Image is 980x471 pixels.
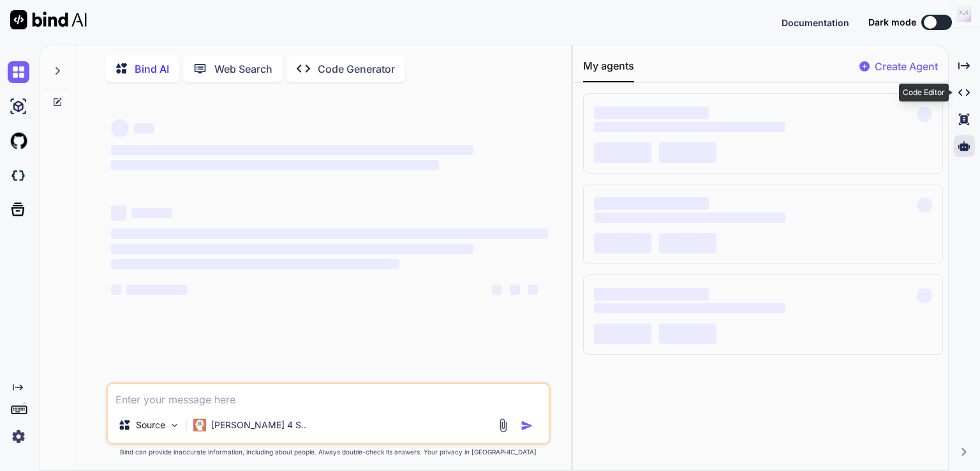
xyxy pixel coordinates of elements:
[782,17,849,28] span: Documentation
[111,145,474,155] span: ‌
[594,233,651,253] span: ‌
[496,418,510,433] img: attachment
[8,426,29,447] img: settings
[594,197,709,210] span: ‌
[594,288,709,301] span: ‌
[169,420,180,431] img: Pick Models
[868,16,916,29] span: Dark mode
[583,58,634,82] button: My agents
[111,244,474,254] span: ‌
[594,213,785,223] span: ‌
[528,285,538,295] span: ‌
[193,419,206,431] img: Claude 4 Sonnet
[594,142,651,163] span: ‌
[106,447,551,457] p: Bind can provide inaccurate information, including about people. Always double-check its answers....
[875,59,938,74] p: Create Agent
[917,288,932,303] span: ‌
[510,285,520,295] span: ‌
[594,324,651,344] span: ‌
[8,61,29,83] img: chat
[492,285,502,295] span: ‌
[214,61,272,77] p: Web Search
[134,123,154,133] span: ‌
[8,165,29,186] img: darkCloudIdeIcon
[899,84,949,101] div: Code Editor
[659,233,716,253] span: ‌
[521,419,533,432] img: icon
[10,10,87,29] img: Bind AI
[917,197,932,213] span: ‌
[111,119,129,137] span: ‌
[594,122,785,132] span: ‌
[594,107,709,119] span: ‌
[659,142,716,163] span: ‌
[211,419,306,431] p: [PERSON_NAME] 4 S..
[136,419,165,431] p: Source
[131,208,172,218] span: ‌
[8,96,29,117] img: ai-studio
[917,107,932,122] span: ‌
[111,206,126,221] span: ‌
[111,285,121,295] span: ‌
[111,160,439,170] span: ‌
[782,16,849,29] button: Documentation
[594,303,785,313] span: ‌
[135,61,169,77] p: Bind AI
[111,259,399,269] span: ‌
[318,61,395,77] p: Code Generator
[8,130,29,152] img: githubLight
[659,324,716,344] span: ‌
[126,285,188,295] span: ‌
[111,228,548,239] span: ‌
